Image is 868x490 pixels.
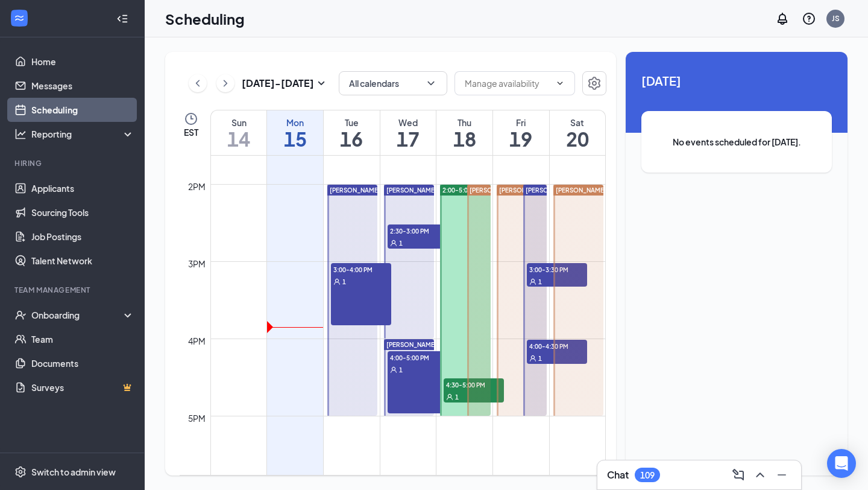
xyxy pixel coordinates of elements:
a: September 20, 2025 [550,110,605,155]
h1: 17 [380,129,436,149]
button: ChevronLeft [189,74,207,92]
svg: SmallChevronDown [314,76,329,91]
span: [PERSON_NAME] [470,186,520,194]
a: Documents [31,351,134,375]
span: 1 [538,278,542,286]
button: ComposeMessage [729,465,748,485]
a: September 19, 2025 [493,110,549,155]
h1: 14 [211,129,266,149]
button: Minimize [772,465,791,485]
span: No events scheduled for [DATE]. [665,135,808,148]
span: [PERSON_NAME] [526,186,576,194]
svg: Settings [14,466,27,478]
a: Scheduling [31,98,134,122]
span: 1 [399,366,403,374]
span: [DATE] [641,71,832,90]
span: EST [184,126,198,138]
span: [PERSON_NAME] [556,186,606,194]
div: 3pm [186,257,208,270]
span: 4:00-4:30 PM [527,340,587,352]
div: Wed [380,116,436,129]
input: Manage availability [465,77,550,90]
span: 1 [455,393,459,401]
h3: [DATE] - [DATE] [242,77,314,90]
svg: Minimize [775,468,789,482]
svg: ChevronUp [753,468,767,482]
svg: ChevronLeft [192,76,204,91]
div: Sun [211,116,266,129]
svg: Clock [184,112,198,126]
svg: User [529,355,536,362]
span: 1 [538,354,542,363]
svg: Settings [587,76,602,91]
span: 4:30-5:00 PM [444,378,504,390]
a: September 15, 2025 [267,110,323,155]
span: 2:00-5:00 PM [442,186,482,194]
a: September 16, 2025 [324,110,380,155]
a: Team [31,327,134,351]
svg: ChevronDown [425,77,437,89]
span: 1 [399,239,403,247]
a: September 14, 2025 [211,110,266,155]
a: Job Postings [31,224,134,249]
a: Sourcing Tools [31,200,134,224]
span: [PERSON_NAME] [386,186,437,194]
div: Switch to admin view [31,466,116,478]
a: SurveysCrown [31,375,134,399]
span: 1 [342,278,346,286]
svg: ChevronRight [219,76,231,91]
span: 2:30-3:00 PM [388,224,448,237]
div: Team Management [14,285,132,295]
h1: 19 [493,129,549,149]
a: Talent Network [31,249,134,273]
span: [PERSON_NAME] [499,186,550,194]
h1: Scheduling [165,8,245,29]
div: Thu [436,116,492,129]
a: Home [31,49,134,74]
svg: Notifications [775,11,790,26]
div: 109 [640,470,655,480]
a: Applicants [31,176,134,200]
svg: ComposeMessage [731,468,746,482]
div: JS [832,13,840,24]
button: ChevronRight [216,74,234,92]
svg: UserCheck [14,309,27,321]
div: Reporting [31,128,135,140]
span: 4:00-5:00 PM [388,351,448,363]
h3: Chat [607,468,629,482]
svg: User [390,366,397,374]
svg: Analysis [14,128,27,140]
div: 2pm [186,180,208,193]
div: Fri [493,116,549,129]
svg: User [333,278,341,285]
h1: 16 [324,129,380,149]
button: ChevronUp [750,465,770,485]
div: Tue [324,116,380,129]
svg: QuestionInfo [802,11,816,26]
h1: 15 [267,129,323,149]
h1: 20 [550,129,605,149]
span: 3:00-4:00 PM [331,263,391,275]
div: Sat [550,116,605,129]
span: [PERSON_NAME] [330,186,380,194]
a: September 18, 2025 [436,110,492,155]
svg: User [529,278,536,285]
button: All calendarsChevronDown [339,71,447,95]
span: [PERSON_NAME] [386,341,437,348]
a: Messages [31,74,134,98]
svg: User [390,240,397,247]
div: Open Intercom Messenger [827,449,856,478]
button: Settings [582,71,606,95]
svg: User [446,393,453,401]
h1: 18 [436,129,492,149]
div: Onboarding [31,309,124,321]
a: September 17, 2025 [380,110,436,155]
svg: Collapse [116,13,128,25]
div: Mon [267,116,323,129]
svg: ChevronDown [555,78,565,88]
div: Hiring [14,158,132,168]
svg: WorkstreamLogo [13,12,25,24]
span: 3:00-3:30 PM [527,263,587,275]
div: 5pm [186,412,208,425]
